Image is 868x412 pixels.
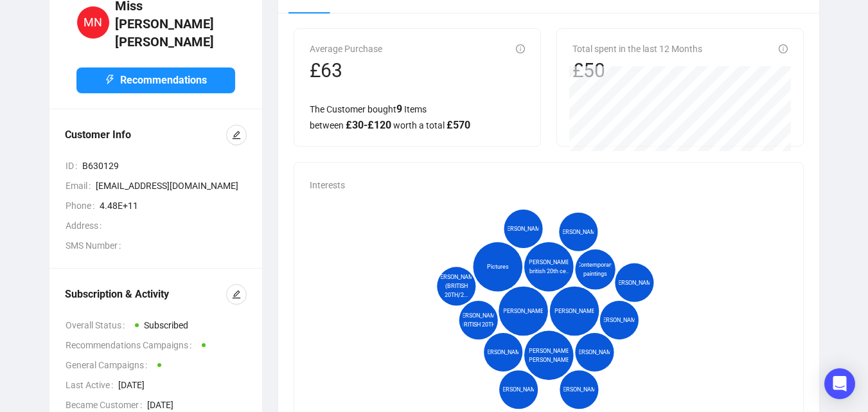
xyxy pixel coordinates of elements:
[120,72,207,88] span: Recommendations
[144,320,188,330] span: Subscribed
[527,258,570,276] span: [PERSON_NAME] (british 20th ce...
[65,127,226,143] div: Customer Info
[310,101,525,133] div: The Customer bought Items between worth a total
[572,58,702,83] div: £50
[572,44,702,54] span: Total spent in the last 12 Months
[66,378,118,392] span: Last Active
[527,346,570,364] span: [PERSON_NAME] [PERSON_NAME]
[66,179,96,193] span: Email
[502,224,545,233] span: [PERSON_NAME]
[556,228,599,237] span: [PERSON_NAME]
[346,119,391,131] span: £ 30 - £ 120
[502,307,545,316] span: [PERSON_NAME]
[232,130,241,139] span: edit
[66,238,126,253] span: SMS Number
[779,44,788,53] span: info-circle
[598,316,641,325] span: [PERSON_NAME]
[310,58,382,83] div: £63
[516,44,525,53] span: info-circle
[100,199,247,213] span: 4.48E+11
[457,311,500,329] span: [PERSON_NAME] (BRITISH 20TH...
[486,262,508,271] span: Pictures
[66,199,100,213] span: Phone
[105,75,115,85] span: thunderbolt
[824,368,855,399] div: Open Intercom Messenger
[434,273,477,300] span: [PERSON_NAME] (BRITISH 20TH/2...
[553,307,596,316] span: [PERSON_NAME]
[66,219,107,233] span: Address
[96,179,247,193] span: [EMAIL_ADDRESS][DOMAIN_NAME]
[84,13,102,31] span: MN
[66,338,197,352] span: Recommendations Campaigns
[481,348,524,357] span: [PERSON_NAME]
[396,103,402,115] span: 9
[310,180,345,190] span: Interests
[76,67,235,93] button: Recommendations
[577,260,614,278] span: Contemporary paintings
[572,348,616,357] span: [PERSON_NAME]
[147,398,247,412] span: [DATE]
[82,159,247,173] span: B630129
[310,44,382,54] span: Average Purchase
[497,385,540,394] span: [PERSON_NAME]
[232,290,241,299] span: edit
[66,398,147,412] span: Became Customer
[447,119,470,131] span: £ 570
[66,318,130,332] span: Overall Status
[66,358,152,372] span: General Campaigns
[66,159,82,173] span: ID
[118,378,247,392] span: [DATE]
[557,385,600,394] span: [PERSON_NAME]
[612,278,655,287] span: [PERSON_NAME]
[65,287,226,302] div: Subscription & Activity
